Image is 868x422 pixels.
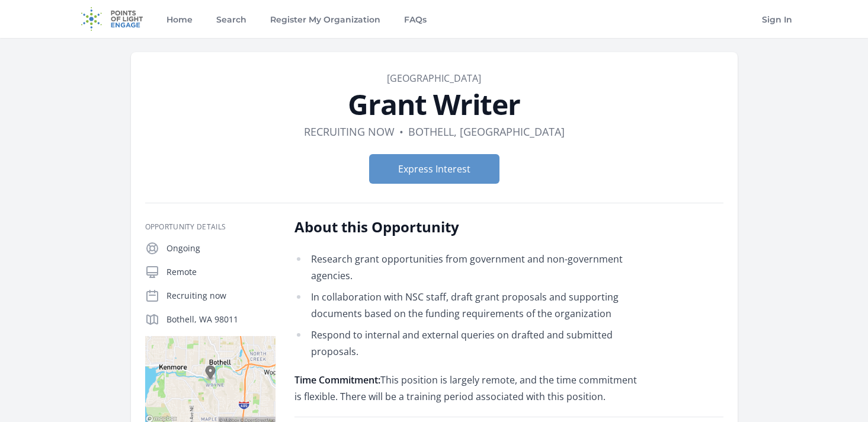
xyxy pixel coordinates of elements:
li: Research grant opportunities from government and non-government agencies. [294,251,641,284]
h1: Grant Writer [145,90,723,119]
strong: Time Commitment: [294,373,380,386]
a: [GEOGRAPHIC_DATA] [387,72,481,85]
p: Bothell, WA 98011 [166,314,276,325]
dd: Bothell, [GEOGRAPHIC_DATA] [408,123,565,140]
li: Respond to internal and external queries on drafted and submitted proposals. [294,327,641,360]
button: Express Interest [369,154,499,184]
p: This position is largely remote, and the time commitment is flexible. There will be a training pe... [294,372,641,405]
p: Recruiting now [166,290,276,302]
p: Remote [166,266,276,278]
div: • [399,123,403,140]
h2: About this Opportunity [294,218,641,236]
li: In collaboration with NSC staff, draft grant proposals and supporting documents based on the fund... [294,289,641,322]
dd: Recruiting now [304,123,395,140]
h3: Opportunity Details [145,222,276,232]
p: Ongoing [166,242,276,254]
